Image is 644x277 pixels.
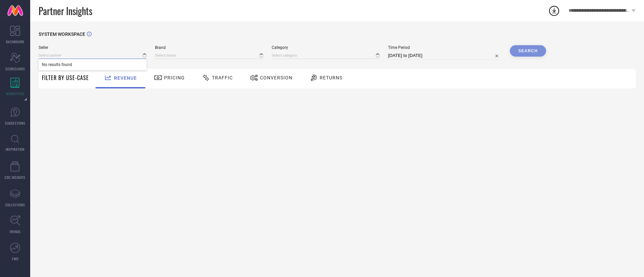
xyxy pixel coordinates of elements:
[5,202,25,207] span: COLLECTIONS
[155,45,263,50] span: Brand
[39,31,85,37] span: SYSTEM WORKSPACE
[388,45,501,50] span: Time Period
[5,121,25,126] span: SUGGESTIONS
[39,52,147,59] input: Select partner
[155,52,263,59] input: Select brand
[548,5,560,17] div: Open download list
[9,229,21,234] span: TRENDS
[42,74,89,82] span: Filter By Use-Case
[12,256,18,261] span: FWD
[5,66,25,71] span: SCORECARDS
[39,45,147,50] span: Seller
[39,4,92,18] span: Partner Insights
[272,45,380,50] span: Category
[320,75,342,80] span: Returns
[260,75,292,80] span: Conversion
[388,52,501,60] input: Select time period
[212,75,233,80] span: Traffic
[272,52,380,59] input: Select category
[6,147,24,152] span: INSPIRATION
[5,175,25,180] span: CDC INSIGHTS
[114,75,137,81] span: Revenue
[6,39,24,44] span: DASHBOARD
[39,59,147,70] span: No results found
[164,75,185,80] span: Pricing
[6,91,24,96] span: WORKSPACE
